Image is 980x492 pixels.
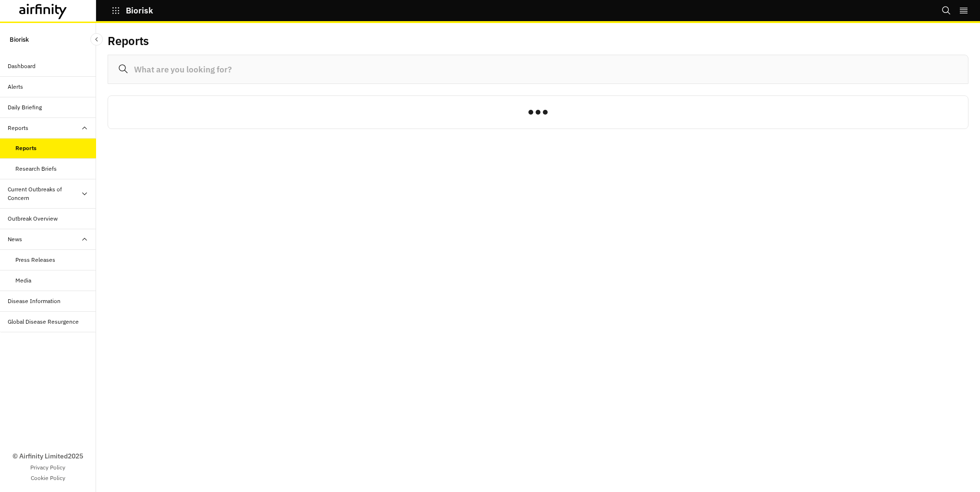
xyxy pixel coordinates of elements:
input: What are you looking for? [108,55,968,84]
div: Research Briefs [15,164,57,173]
div: Reports [15,144,37,152]
div: Outbreak Overview [8,214,58,223]
div: Disease Information [8,297,61,305]
div: Dashboard [8,62,36,70]
div: Global Disease Resurgence [8,317,79,326]
a: Privacy Policy [30,463,65,472]
div: Reports [8,124,28,132]
button: Close Sidebar [90,33,103,46]
div: Media [15,276,31,285]
div: Press Releases [15,256,55,264]
div: Alerts [8,82,23,91]
a: Cookie Policy [31,474,65,482]
div: Current Outbreaks of Concern [8,185,81,202]
p: Biorisk [10,31,29,48]
button: Search [942,2,951,19]
div: News [8,235,22,244]
h2: Reports [108,34,149,48]
div: Daily Briefing [8,103,42,112]
p: Biorisk [126,6,153,15]
p: © Airfinity Limited 2025 [12,451,83,461]
button: Biorisk [111,2,153,19]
